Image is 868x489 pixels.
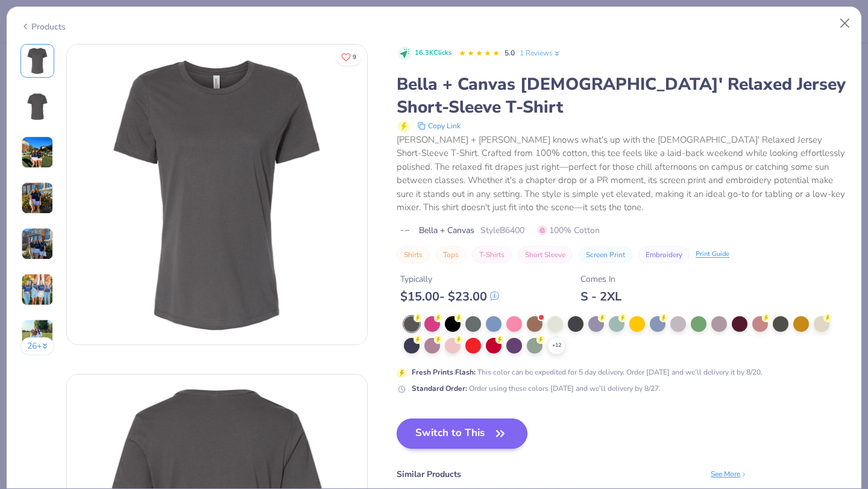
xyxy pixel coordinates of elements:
[21,273,54,306] img: User generated content
[518,246,573,263] button: Short Sleeve
[415,48,451,58] span: 16.3K Clicks
[414,119,464,133] button: copy to clipboard
[21,182,54,214] img: User generated content
[472,246,512,263] button: T-Shirts
[580,273,621,285] div: Comes In
[580,289,621,304] div: S - 2XL
[21,319,54,352] img: User generated content
[67,45,367,344] img: Front
[397,226,413,235] img: brand logo
[397,133,848,214] div: [PERSON_NAME] + [PERSON_NAME] knows what's up with the [DEMOGRAPHIC_DATA]' Relaxed Jersey Short-S...
[353,54,356,60] span: 9
[397,246,430,263] button: Shirts
[419,224,474,237] span: Bella + Canvas
[412,383,661,394] div: Order using these colors [DATE] and we’ll delivery by 8/27.
[397,73,848,119] div: Bella + Canvas [DEMOGRAPHIC_DATA]' Relaxed Jersey Short-Sleeve T-Shirt
[538,224,600,237] span: 100% Cotton
[400,289,499,304] div: $ 15.00 - $ 23.00
[336,48,362,66] button: Like
[23,46,52,75] img: Front
[711,469,747,479] div: See More
[21,228,54,260] img: User generated content
[696,249,729,260] div: Print Guide
[505,48,515,58] span: 5.0
[520,48,561,58] a: 1 Reviews
[436,246,466,263] button: Tops
[20,20,66,33] div: Products
[834,12,857,35] button: Close
[412,384,467,393] strong: Standard Order :
[412,367,476,377] strong: Fresh Prints Flash :
[397,419,527,449] button: Switch to This
[552,341,561,350] span: + 12
[412,367,763,378] div: This color can be expedited for 5 day delivery. Order [DATE] and we’ll delivery it by 8/20.
[480,224,524,237] span: Style B6400
[20,337,55,355] button: 26+
[397,468,461,481] div: Similar Products
[400,273,499,285] div: Typically
[459,44,500,63] div: 5.0 Stars
[23,92,52,121] img: Back
[21,136,54,169] img: User generated content
[638,246,690,263] button: Embroidery
[579,246,632,263] button: Screen Print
